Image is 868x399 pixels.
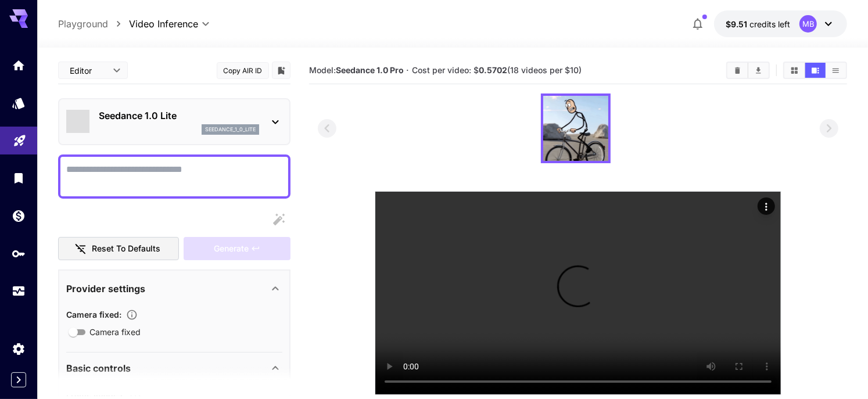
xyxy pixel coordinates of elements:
button: Show videos in grid view [784,63,805,78]
span: Camera fixed : [66,310,121,319]
div: Models [12,96,26,110]
b: Seedance 1.0 Pro [336,65,404,75]
div: Show videos in grid viewShow videos in video viewShow videos in list view [783,62,847,79]
div: Home [12,58,26,73]
span: Editor [70,64,106,77]
button: Download All [748,63,769,78]
span: credits left [749,19,790,29]
span: Cost per video: $ (18 videos per $10) [412,65,582,75]
div: Clear videosDownload All [726,62,770,79]
button: Add to library [276,63,286,77]
button: $9.50505MB [714,10,847,37]
p: Provider settings [66,282,145,296]
button: Expand sidebar [11,372,26,387]
div: Actions [758,197,775,215]
span: Camera fixed [89,326,141,338]
div: Wallet [12,209,26,223]
p: Basic controls [66,361,131,375]
div: Usage [12,284,26,299]
div: API Keys [12,246,26,261]
span: Video Inference [129,17,198,31]
div: Playground [13,130,27,144]
p: seedance_1_0_lite [205,125,256,134]
button: Copy AIR ID [217,62,269,79]
button: Show videos in video view [805,63,826,78]
div: MB [799,15,817,33]
a: Playground [58,17,108,31]
p: Seedance 1.0 Lite [99,109,259,123]
nav: breadcrumb [58,17,129,31]
div: Library [12,171,26,185]
div: Basic controls [66,354,282,382]
div: Provider settings [66,275,282,303]
p: · [407,63,410,77]
span: Model: [309,65,404,75]
button: Reset to defaults [58,237,179,261]
button: Show videos in list view [826,63,846,78]
div: $9.50505 [726,18,790,30]
span: $9.51 [726,19,749,29]
button: Clear videos [727,63,748,78]
b: 0.5702 [479,65,507,75]
div: Seedance 1.0 Liteseedance_1_0_lite [66,104,282,139]
div: Settings [12,342,26,356]
img: gL4krQAAAAZJREFUAwAQcmWyjOvNjQAAAABJRU5ErkJggg== [543,96,608,161]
